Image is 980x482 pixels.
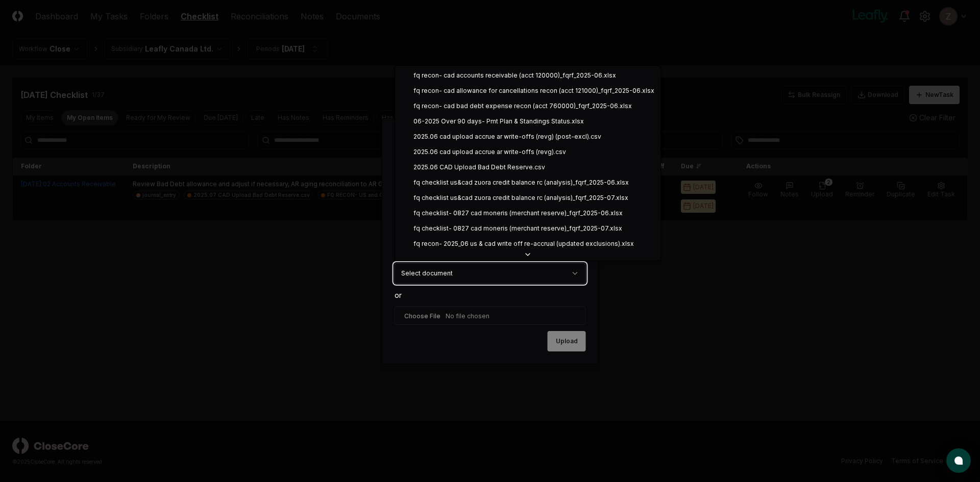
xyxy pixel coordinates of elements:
[413,147,566,157] span: 2025.06 cad upload accrue ar write-offs (revg).csv
[413,224,622,233] span: fq checklist- 0827 cad moneris (merchant reserve)_fqrf_2025-07.xlsx
[413,209,623,218] span: fq checklist- 0827 cad moneris (merchant reserve)_fqrf_2025-06.xlsx
[413,132,601,141] span: 2025.06 cad upload accrue ar write-offs (revg) (post-excl).csv
[413,117,584,126] span: 06-2025 Over 90 days- Pmt Plan & Standings Status.xlsx
[413,193,628,202] span: fq checklist us&cad zuora credit balance rc (analysis)_fqrf_2025-07.xlsx
[413,86,654,95] span: fq recon- cad allowance for cancellations recon (acct 121000)_fqrf_2025-06.xlsx
[413,71,616,80] span: fq recon- cad accounts receivable (acct 120000)_fqrf_2025-06.xlsx
[413,163,545,172] span: 2025.06 CAD Upload Bad Debt Reserve.csv
[413,102,632,111] span: fq recon- cad bad debt expense recon (acct 760000)_fqrf_2025-06.xlsx
[413,239,634,248] span: fq recon- 2025_06 us & cad write off re-accrual (updated exclusions).xlsx
[413,178,629,187] span: fq checklist us&cad zuora credit balance rc (analysis)_fqrf_2025-06.xlsx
